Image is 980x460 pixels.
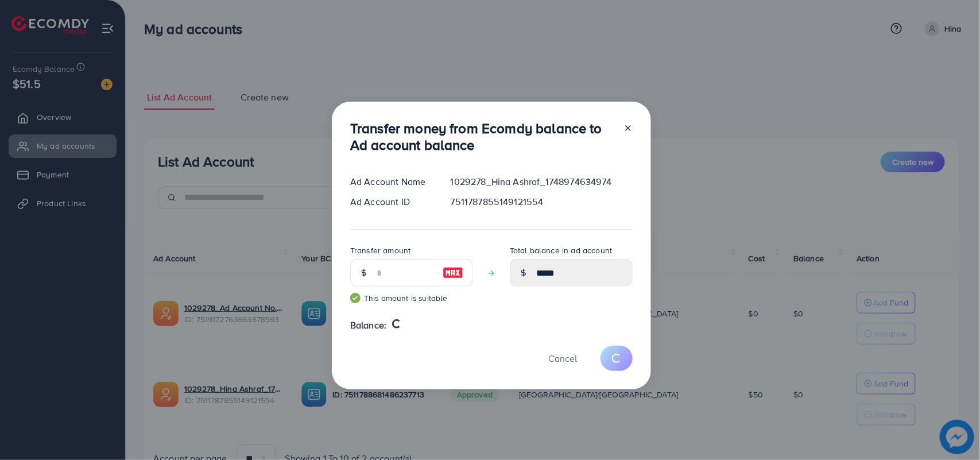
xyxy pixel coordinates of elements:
small: This amount is suitable [350,292,473,304]
div: Ad Account Name [341,175,441,188]
div: Ad Account ID [341,195,441,208]
button: Cancel [534,346,591,370]
div: 7511787855149121554 [441,195,642,208]
h3: Transfer money from Ecomdy balance to Ad account balance [350,120,614,153]
div: 1029278_Hina Ashraf_1748974634974 [441,175,642,188]
span: Cancel [548,352,577,365]
label: Transfer amount [350,245,410,256]
span: Balance: [350,319,386,332]
img: image [443,266,463,280]
label: Total balance in ad account [510,245,612,256]
img: guide [350,293,361,303]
